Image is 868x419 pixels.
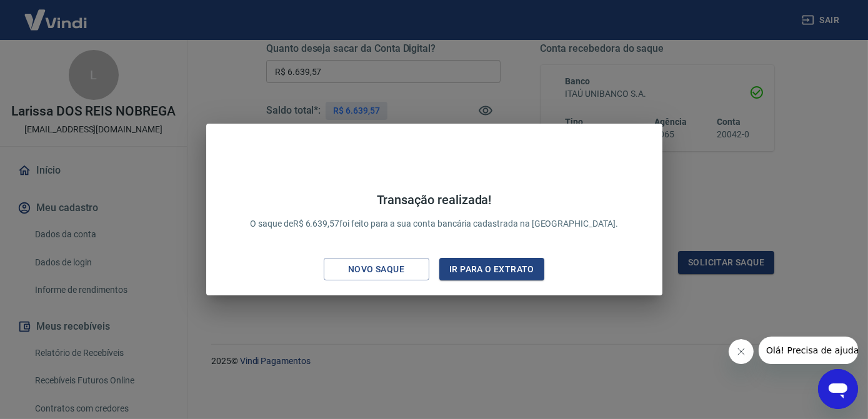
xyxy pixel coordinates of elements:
iframe: Botão para abrir a janela de mensagens [818,369,858,409]
div: Novo saque [333,262,419,277]
h4: Transação realizada! [250,192,618,207]
iframe: Fechar mensagem [729,339,754,364]
p: O saque de R$ 6.639,57 foi feito para a sua conta bancária cadastrada na [GEOGRAPHIC_DATA]. [250,192,618,230]
button: Novo saque [324,258,429,281]
span: Olá! Precisa de ajuda? [7,9,105,19]
button: Ir para o extrato [439,258,545,281]
iframe: Mensagem da empresa [759,337,858,364]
